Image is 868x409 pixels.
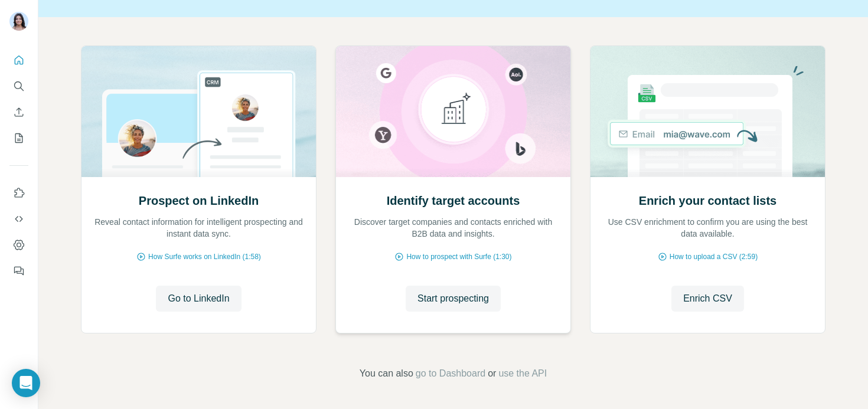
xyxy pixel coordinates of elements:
div: Open Intercom Messenger [12,369,40,397]
button: Use Surfe API [9,208,28,230]
p: Use CSV enrichment to confirm you are using the best data available. [602,216,813,240]
span: Enrich CSV [683,292,732,306]
button: Enrich CSV [9,102,28,123]
h2: Enrich your contact lists [639,192,776,209]
p: Reveal contact information for intelligent prospecting and instant data sync. [93,216,304,240]
img: Prospect on LinkedIn [81,46,316,177]
button: Search [9,76,28,97]
h2: Identify target accounts [387,192,520,209]
img: Enrich your contact lists [590,46,825,177]
img: Avatar [9,12,28,31]
button: Use Surfe on LinkedIn [9,182,28,204]
span: You can also [360,367,413,381]
button: Feedback [9,260,28,282]
button: Quick start [9,50,28,71]
p: Discover target companies and contacts enriched with B2B data and insights. [348,216,559,240]
span: or [488,367,496,381]
h2: Prospect on LinkedIn [139,192,259,209]
button: Start prospecting [406,286,501,312]
button: Dashboard [9,234,28,256]
button: go to Dashboard [416,367,485,381]
span: How Surfe works on LinkedIn (1:58) [148,251,261,262]
button: Go to LinkedIn [156,286,241,312]
button: Enrich CSV [671,286,744,312]
span: Start prospecting [417,292,489,306]
span: Go to LinkedIn [168,292,229,306]
span: How to upload a CSV (2:59) [670,251,758,262]
button: My lists [9,127,28,149]
button: use the API [498,367,547,381]
img: Identify target accounts [335,46,571,177]
span: How to prospect with Surfe (1:30) [406,251,511,262]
